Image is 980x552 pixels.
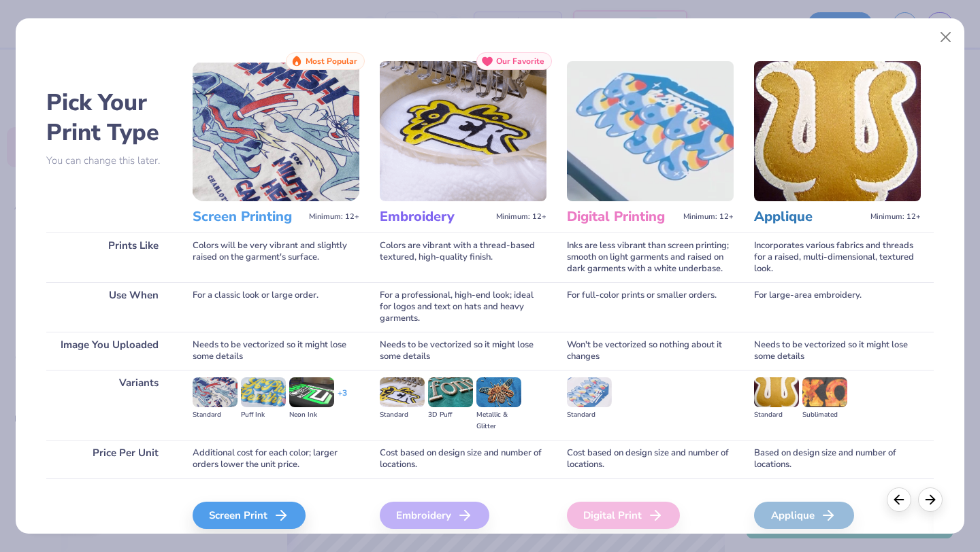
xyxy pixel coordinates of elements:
div: For large-area embroidery. [754,282,921,332]
img: Standard [567,377,612,407]
img: Standard [754,377,799,407]
img: Embroidery [380,61,546,201]
div: Needs to be vectorized so it might lose some details [754,332,921,370]
span: Our Favorite [496,56,544,66]
img: Puff Ink [241,377,286,407]
div: Standard [380,409,425,421]
div: + 3 [338,387,347,411]
div: Digital Print [567,502,680,529]
div: Neon Ink [289,409,334,421]
img: Screen Printing [193,61,359,201]
h3: Screen Printing [193,208,304,226]
button: Close [933,24,959,50]
h3: Applique [754,208,865,226]
span: We'll vectorize your image. [380,532,546,543]
div: Price Per Unit [46,440,172,478]
div: Variants [46,370,172,440]
img: Applique [754,61,921,201]
div: Image You Uploaded [46,332,172,370]
img: 3D Puff [428,377,473,407]
img: Standard [380,377,425,407]
div: Screen Print [193,502,306,529]
span: Minimum: 12+ [496,212,546,222]
span: Most Popular [306,56,357,66]
div: Additional cost for each color; larger orders lower the unit price. [193,440,359,478]
img: Sublimated [802,377,847,407]
div: Needs to be vectorized so it might lose some details [193,332,359,370]
div: For a professional, high-end look; ideal for logos and text on hats and heavy garments. [380,282,546,332]
div: Standard [193,409,238,421]
div: Use When [46,282,172,332]
img: Neon Ink [289,377,334,407]
div: Won't be vectorized so nothing about it changes [567,332,734,370]
div: Prints Like [46,232,172,282]
div: Needs to be vectorized so it might lose some details [380,332,546,370]
div: Colors will be very vibrant and slightly raised on the garment's surface. [193,232,359,282]
img: Metallic & Glitter [476,377,521,407]
img: Digital Printing [567,61,734,201]
h3: Embroidery [380,208,491,226]
div: Incorporates various fabrics and threads for a raised, multi-dimensional, textured look. [754,232,921,282]
div: Cost based on design size and number of locations. [380,440,546,478]
span: Minimum: 12+ [309,212,359,222]
div: Cost based on design size and number of locations. [567,440,734,478]
div: Colors are vibrant with a thread-based textured, high-quality finish. [380,232,546,282]
span: We'll vectorize your image. [193,532,359,543]
span: Minimum: 12+ [870,212,921,222]
span: We'll vectorize your image. [754,532,921,543]
h3: Digital Printing [567,208,678,226]
img: Standard [193,377,238,407]
div: 3D Puff [428,409,473,421]
div: Applique [754,502,854,529]
p: You can change this later. [46,155,172,167]
h2: Pick Your Print Type [46,88,172,148]
div: Standard [567,409,612,421]
div: Based on design size and number of locations. [754,440,921,478]
div: Puff Ink [241,409,286,421]
div: For a classic look or large order. [193,282,359,332]
div: Embroidery [380,502,489,529]
div: Metallic & Glitter [476,409,521,432]
div: Inks are less vibrant than screen printing; smooth on light garments and raised on dark garments ... [567,232,734,282]
div: Standard [754,409,799,421]
span: Minimum: 12+ [683,212,734,222]
div: Sublimated [802,409,847,421]
div: For full-color prints or smaller orders. [567,282,734,332]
